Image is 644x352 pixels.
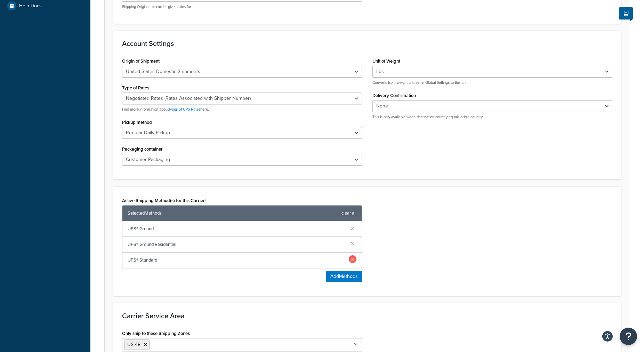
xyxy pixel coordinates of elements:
p: Shipping Origins this carrier gives rates for [122,4,362,9]
label: Unit of Weight [372,58,400,64]
label: Active Shipping Method(s) for this Carrier [122,198,207,203]
label: Type of Rates [122,85,149,90]
label: Origin of Shipment [122,58,160,64]
p: Find more information about here. [122,107,362,112]
span: UPS® Ground Residential [128,240,345,249]
label: Only ship to these Shipping Zones [122,331,190,336]
a: Types of UPS Rates [168,106,200,112]
span: US 48 [127,341,140,348]
a: clear all [341,208,356,218]
span: UPS® Ground [128,224,345,234]
p: This is only available when destination country equals origin country [372,114,612,120]
label: Delivery Confirmation [372,93,416,98]
button: Open Resource Center [620,328,637,345]
span: Help Docs [19,3,42,9]
label: Pickup method [122,120,152,125]
span: UPS® Standard [128,255,345,265]
span: Selected Methods [128,208,338,218]
p: Converts from weight unit set in Global Settings to this unit [372,80,612,85]
h3: Carrier Service Area [122,312,612,320]
button: AddMethods [326,271,362,282]
h3: Account Settings [122,40,612,47]
button: Show Help Docs [619,7,633,19]
label: Packaging container [122,146,163,152]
